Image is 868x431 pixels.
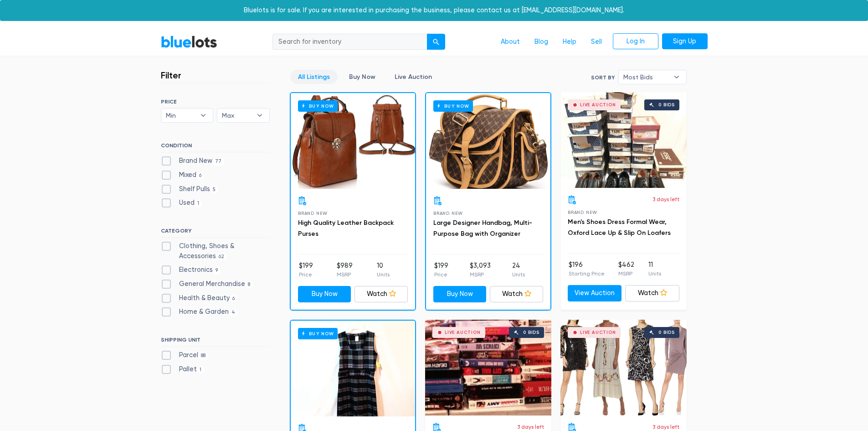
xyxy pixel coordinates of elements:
[425,320,551,415] a: Live Auction 0 bids
[568,218,671,237] a: Men's Shoes Dress Formal Wear, Oxford Lace Up & Slip On Loafers
[625,285,679,301] a: Watch
[662,33,708,50] a: Sign Up
[470,261,491,279] li: $3,093
[298,328,338,339] h6: Buy Now
[298,100,338,112] h6: Buy Now
[434,270,448,279] p: Price
[434,261,448,279] li: $199
[250,109,269,122] b: ▾
[337,261,353,279] li: $989
[291,93,415,189] a: Buy Now
[555,33,584,51] a: Help
[194,109,213,122] b: ▾
[658,103,675,107] div: 0 bids
[337,270,353,279] p: MSRP
[623,70,669,84] span: Most Bids
[245,281,253,288] span: 8
[229,309,238,317] span: 4
[377,261,390,279] li: 10
[569,270,605,278] p: Starting Price
[290,70,338,84] a: All Listings
[222,109,252,122] span: Max
[445,330,481,335] div: Live Auction
[298,286,351,302] a: Buy Now
[197,366,205,374] span: 1
[658,330,675,335] div: 0 bids
[196,172,205,179] span: 6
[667,70,686,84] b: ▾
[523,330,539,335] div: 0 bids
[298,211,328,216] span: Brand New
[210,186,219,193] span: 5
[161,265,221,275] label: Electronics
[354,286,408,302] a: Watch
[299,261,313,279] li: $199
[433,100,473,112] h6: Buy Now
[161,307,238,317] label: Home & Garden
[569,260,605,278] li: $196
[166,109,196,122] span: Min
[433,219,532,238] a: Large Designer Handbag, Multi-Purpose Bag with Organizer
[568,210,597,215] span: Brand New
[613,33,658,50] a: Log In
[161,156,225,166] label: Brand New
[433,286,487,302] a: Buy Now
[161,350,209,360] label: Parcel
[517,423,544,431] p: 3 days left
[161,337,270,347] h6: SHIPPING UNIT
[291,321,415,416] a: Buy Now
[195,200,202,208] span: 1
[648,270,661,278] p: Units
[161,170,205,180] label: Mixed
[490,286,543,302] a: Watch
[230,295,238,302] span: 6
[512,261,525,279] li: 24
[161,241,270,261] label: Clothing, Shoes & Accessories
[512,270,525,279] p: Units
[161,184,219,194] label: Shelf Pulls
[161,279,253,289] label: General Merchandise
[161,70,181,81] h3: Filter
[560,92,687,188] a: Live Auction 0 bids
[161,228,270,238] h6: CATEGORY
[272,34,427,50] input: Search for inventory
[591,73,615,82] label: Sort By
[161,142,270,152] h6: CONDITION
[493,33,527,51] a: About
[580,330,616,335] div: Live Auction
[216,253,227,260] span: 62
[341,70,383,84] a: Buy Now
[433,211,463,216] span: Brand New
[652,195,679,203] p: 3 days left
[198,353,209,360] span: 88
[584,33,609,51] a: Sell
[580,103,616,107] div: Live Auction
[618,260,634,278] li: $462
[387,70,440,84] a: Live Auction
[377,270,390,279] p: Units
[426,93,550,189] a: Buy Now
[568,285,622,301] a: View Auction
[648,260,661,278] li: 11
[161,364,205,374] label: Pallet
[560,320,687,415] a: Live Auction 0 bids
[161,99,270,105] h6: PRICE
[298,219,394,238] a: High Quality Leather Backpack Purses
[618,270,634,278] p: MSRP
[161,198,202,208] label: Used
[470,270,491,279] p: MSRP
[212,158,225,166] span: 77
[299,270,313,279] p: Price
[161,293,238,303] label: Health & Beauty
[652,423,679,431] p: 3 days left
[213,267,221,275] span: 9
[161,35,217,48] a: BlueLots
[527,33,555,51] a: Blog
